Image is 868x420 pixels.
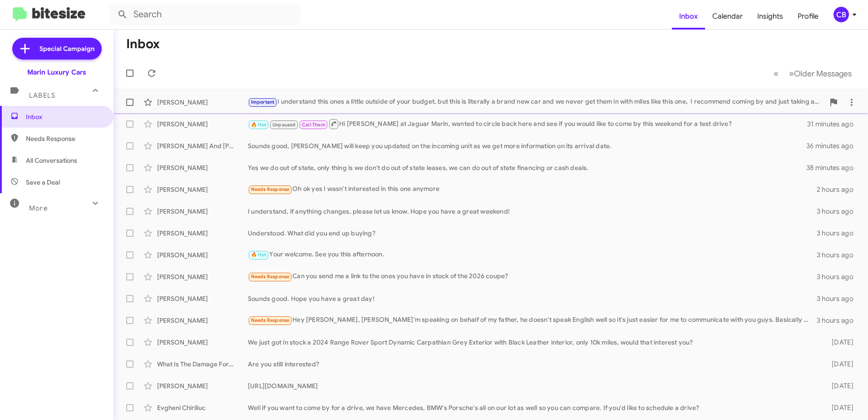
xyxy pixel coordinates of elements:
a: Inbox [672,3,705,30]
div: 2 hours ago [817,185,861,194]
div: 3 hours ago [817,250,861,260]
div: Sounds good. Hope you have a great day! [248,294,817,303]
div: [DATE] [817,360,861,369]
div: Understood. What did you end up buying? [248,229,817,238]
div: [DATE] [817,338,861,347]
div: 38 minutes ago [806,163,861,172]
nav: Page navigation example [769,64,857,83]
div: 3 hours ago [817,294,861,303]
div: Your welcome. See you this afternoon. [248,250,817,260]
button: Previous [768,64,784,83]
span: Needs Response [251,186,290,192]
div: Yes we do out of state, only thing is we don't do out of state leases, we can do out of state fin... [248,163,806,172]
div: We just got in stock a 2024 Range Rover Sport Dynamic Carpathian Grey Exterior with Black Leather... [248,338,817,347]
div: 3 hours ago [817,229,861,238]
div: [PERSON_NAME] [157,229,248,238]
span: Important [251,99,275,105]
div: 3 hours ago [817,272,861,281]
div: [PERSON_NAME] [157,120,248,129]
div: [PERSON_NAME] [157,381,248,390]
div: I understand this ones a little outside of your budget, but this is literally a brand new car and... [248,97,824,107]
div: Oh ok yes I wasn't interested in this one anymore [248,184,817,195]
span: Call Them [302,122,325,128]
div: [PERSON_NAME] [157,185,248,194]
button: CB [826,7,858,22]
h1: Inbox [126,37,160,51]
div: Hey [PERSON_NAME], [PERSON_NAME]'m speaking on behalf of my father, he doesn't speak English well... [248,315,817,325]
div: [PERSON_NAME] [157,163,248,172]
div: Can you send me a link to the ones you have in stock of the 2026 coupe? [248,271,817,282]
span: « [774,68,779,79]
div: [PERSON_NAME] And [PERSON_NAME] [157,141,248,150]
div: 3 hours ago [817,316,861,325]
span: » [789,68,794,79]
a: Special Campaign [12,38,102,60]
span: Inbox [26,112,103,121]
div: 36 minutes ago [806,141,861,150]
a: Calendar [705,3,750,30]
span: Needs Response [251,317,290,323]
div: Sounds good, [PERSON_NAME] will keep you updated on the incoming unit as we get more information ... [248,141,806,150]
span: Labels [29,91,55,100]
a: Insights [750,3,790,30]
div: [PERSON_NAME] [157,272,248,281]
div: Marin Luxury Cars [27,68,86,77]
div: What Is The Damage For Accident And P [157,360,248,369]
span: Unpaused [272,122,296,128]
div: [PERSON_NAME] [157,316,248,325]
div: [PERSON_NAME] [157,338,248,347]
input: Search [110,4,301,25]
span: All Conversations [26,156,77,165]
span: More [29,204,48,212]
div: [DATE] [817,403,861,412]
span: Special Campaign [39,44,94,53]
div: Are you still interested? [248,360,817,369]
div: Well if you want to come by for a drive, we have Mercedes, BMW's Porsche's all on our lot as well... [248,403,817,412]
span: Older Messages [794,69,852,79]
div: Hi [PERSON_NAME] at Jaguar Marin, wanted to circle back here and see if you would like to come by... [248,118,807,130]
div: 31 minutes ago [807,120,861,129]
div: I understand, if anything changes, please let us know. Hope you have a great weekend! [248,207,817,216]
span: Needs Response [26,134,103,143]
button: Next [784,64,857,83]
span: 🔥 Hot [251,252,266,258]
span: 🔥 Hot [251,122,266,128]
span: Save a Deal [26,178,60,187]
div: 3 hours ago [817,207,861,216]
span: Needs Response [251,274,290,280]
div: [DATE] [817,381,861,390]
div: [URL][DOMAIN_NAME] [248,381,817,390]
div: [PERSON_NAME] [157,250,248,260]
div: [PERSON_NAME] [157,207,248,216]
div: [PERSON_NAME] [157,98,248,107]
a: Profile [790,3,826,30]
div: CB [833,7,849,22]
div: Evgheni Chiriliuc [157,403,248,412]
div: [PERSON_NAME] [157,294,248,303]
